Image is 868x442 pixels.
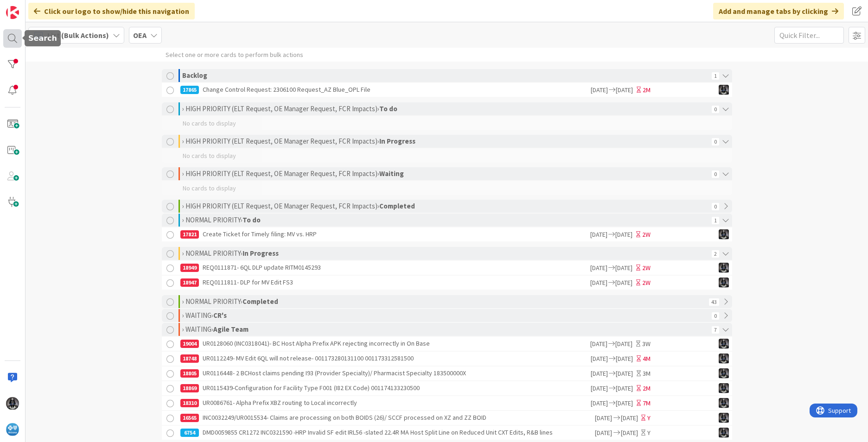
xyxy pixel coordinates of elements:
[712,203,719,210] span: 0
[213,311,227,320] b: CR's
[180,230,199,239] div: 17821
[162,261,732,275] a: 18949REQ0111871- 6QL DLP update RITM0145293[DATE][DATE]2WKG
[180,369,199,378] div: 18805
[162,366,732,380] a: 18805UR0116448- 2 BCHost claims pending I93 (Provider Specialty)/ Pharmacist Specialty 183500000X...
[643,398,651,408] div: 7M
[162,426,732,440] a: 6754DMD0059855 CR1272 INC0321590 -HRP Invalid SF edit IRL56 -slated 22.4R MA Host Split Line on R...
[180,411,594,425] div: INC0032249/UR0015534- Claims are processing on both BOIDS (26)/ SCCF processed on XZ and ZZ BOID
[180,83,589,97] div: Change Control Request: 2306100 Request_AZ Blue_OPL File
[162,116,732,130] div: No cards to display
[47,30,109,41] span: List (Bulk Actions)
[719,428,729,438] img: KG
[19,1,41,13] span: Support
[589,85,608,95] span: [DATE]
[182,71,207,80] b: Backlog
[162,227,732,241] a: 17821Create Ticket for Timely filing: MV vs. HRP[DATE][DATE]2WKG
[180,429,199,437] div: 6754
[594,428,612,438] span: [DATE]
[719,85,729,95] img: KG
[616,85,634,95] span: [DATE]
[719,354,729,364] img: KG
[719,278,729,288] img: KG
[615,278,634,288] span: [DATE]
[180,264,199,272] div: 18949
[180,384,199,392] div: 18869
[594,413,612,423] span: [DATE]
[712,138,719,145] span: 0
[615,339,634,349] span: [DATE]
[6,397,19,410] img: KG
[243,249,279,258] b: In Progress
[712,312,719,320] span: 0
[589,384,608,393] span: [DATE]
[180,366,589,380] div: UR0116448- 2 BCHost claims pending I93 (Provider Specialty)/ Pharmacist Specialty 183500000X
[162,381,732,395] a: 18869UR0115439-Configuration for Facility Type F001 (I82 EX Code) 001174133230500[DATE][DATE]2MKG
[182,309,709,322] div: › WAITING ›
[719,339,729,349] img: KG
[621,413,639,423] span: [DATE]
[719,263,729,273] img: KG
[182,247,709,260] div: › NORMAL PRIORITY ›
[774,27,844,44] input: Quick Filter...
[719,368,729,379] img: KG
[28,3,195,19] div: Click our logo to show/hide this navigation
[180,381,589,395] div: UR0115439-Configuration for Facility Type F001 (I82 EX Code) 001174133230500
[589,263,607,273] span: [DATE]
[182,323,709,336] div: › WAITING ›
[589,369,608,379] span: [DATE]
[182,295,706,308] div: › NORMAL PRIORITY ›
[589,339,607,349] span: [DATE]
[647,428,651,438] div: Y
[180,414,199,422] div: 16565
[712,106,719,113] span: 0
[162,352,732,366] a: 18748UR0112249- MV Edit 6QL will not release- 001173280131100 001173312581500[DATE][DATE]4MKG
[166,48,303,62] div: Select one or more cards to perform bulk actions
[180,86,199,94] div: 17865
[719,398,729,408] img: KG
[180,354,199,363] div: 18748
[180,278,199,287] div: 18947
[180,426,594,440] div: DMD0059855 CR1272 INC0321590 -HRP Invalid SF edit IRL56 -slated 22.4R MA Host Split Line on Reduc...
[713,3,844,19] div: Add and manage tabs by clicking
[180,276,589,290] div: REQ0111811- DLP for MV Edit FS3
[133,31,147,40] b: OEA
[589,354,608,364] span: [DATE]
[589,230,607,240] span: [DATE]
[180,227,589,241] div: Create Ticket for Timely filing: MV vs. HRP
[162,276,732,290] a: 18947REQ0111811- DLP for MV Edit FS3[DATE][DATE]2WKG
[642,230,651,240] div: 2W
[712,250,719,258] span: 2
[6,423,19,436] img: avatar
[379,104,397,113] b: To do
[180,261,589,275] div: REQ0111871- 6QL DLP update RITM0145293
[642,339,651,349] div: 3W
[719,383,729,393] img: KG
[616,369,634,379] span: [DATE]
[182,135,709,148] div: › HIGH PRIORITY (ELT Request, OE Manager Request, FCR Impacts) ›
[615,230,634,240] span: [DATE]
[180,337,589,351] div: UR0128060 (INC0318041)- BC Host Alpha Prefix APK rejecting incorrectly in On Base
[643,85,651,95] div: 2M
[162,181,732,195] div: No cards to display
[615,263,634,273] span: [DATE]
[379,202,415,210] b: Completed
[162,411,732,425] a: 16565INC0032249/UR0015534- Claims are processing on both BOIDS (26)/ SCCF processed on XZ and ZZ ...
[180,340,199,348] div: 19004
[182,102,709,115] div: › HIGH PRIORITY (ELT Request, OE Manager Request, FCR Impacts) ›
[616,354,634,364] span: [DATE]
[719,229,729,240] img: KG
[709,298,719,306] span: 43
[162,83,732,97] a: 17865Change Control Request: 2306100 Request_AZ Blue_OPL File[DATE][DATE]2MKG
[182,167,709,180] div: › HIGH PRIORITY (ELT Request, OE Manager Request, FCR Impacts) ›
[6,6,19,19] img: Visit kanbanzone.com
[712,217,719,224] span: 1
[28,34,57,43] h5: Search
[162,396,732,410] a: 18310UR0086761- Alpha Prefix XBZ routing to Local incorrectly[DATE][DATE]7MKG
[643,354,651,364] div: 4M
[379,169,404,178] b: Waiting
[643,369,651,379] div: 3M
[643,384,651,393] div: 2M
[379,137,415,145] b: In Progress
[621,428,639,438] span: [DATE]
[213,325,249,334] b: Agile Team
